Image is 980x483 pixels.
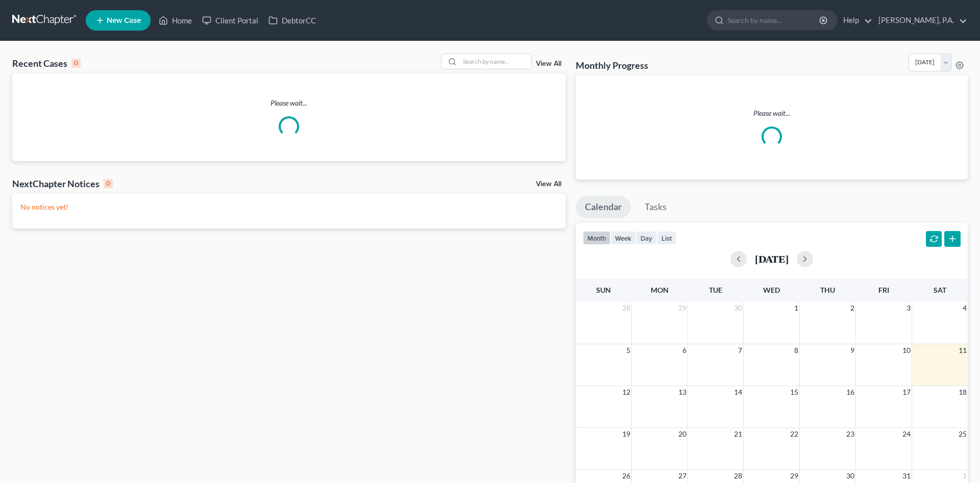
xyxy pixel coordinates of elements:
span: 6 [681,344,688,357]
span: 11 [958,344,968,357]
span: 30 [845,470,855,482]
div: 0 [71,59,81,68]
a: Help [838,11,872,30]
span: Wed [763,286,780,294]
span: 18 [958,386,968,398]
a: Home [154,11,197,30]
span: 28 [621,302,631,314]
span: 29 [789,470,799,482]
span: 1 [793,302,799,314]
button: day [636,231,657,245]
a: Tasks [635,196,676,218]
span: 15 [789,386,799,398]
span: 27 [677,470,688,482]
span: 31 [901,470,912,482]
a: Calendar [576,196,631,218]
span: 29 [677,302,688,314]
span: 25 [958,428,968,440]
span: 22 [789,428,799,440]
span: Fri [878,286,889,294]
span: Thu [820,286,835,294]
span: 3 [905,302,912,314]
p: Please wait... [584,108,960,118]
span: 4 [962,302,968,314]
span: 1 [962,470,968,482]
span: 21 [733,428,743,440]
button: list [657,231,676,245]
h3: Monthly Progress [576,59,648,71]
span: Tue [709,286,722,294]
h2: [DATE] [755,253,789,264]
span: 13 [677,386,688,398]
span: 14 [733,386,743,398]
a: [PERSON_NAME], P.A. [873,11,967,30]
span: 19 [621,428,631,440]
span: 16 [845,386,855,398]
button: week [610,231,636,245]
span: Sat [934,286,946,294]
span: 28 [733,470,743,482]
div: 0 [104,179,113,188]
span: 9 [849,344,855,357]
span: 20 [677,428,688,440]
span: 30 [733,302,743,314]
span: 24 [901,428,912,440]
input: Search by name... [727,11,821,30]
button: month [583,231,610,245]
span: 17 [901,386,912,398]
p: Please wait... [12,98,566,108]
p: No notices yet! [20,202,557,212]
a: View All [536,60,561,67]
span: Sun [596,286,611,294]
input: Search by name... [460,54,531,69]
span: 26 [621,470,631,482]
a: View All [536,181,561,188]
span: Mon [651,286,669,294]
div: Recent Cases [12,57,81,69]
span: 5 [625,344,631,357]
span: 2 [849,302,855,314]
div: NextChapter Notices [12,177,113,190]
a: Client Portal [197,11,263,30]
span: 10 [901,344,912,357]
span: New Case [107,17,141,24]
span: 23 [845,428,855,440]
span: 7 [737,344,743,357]
span: 8 [793,344,799,357]
span: 12 [621,386,631,398]
a: DebtorCC [263,11,321,30]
